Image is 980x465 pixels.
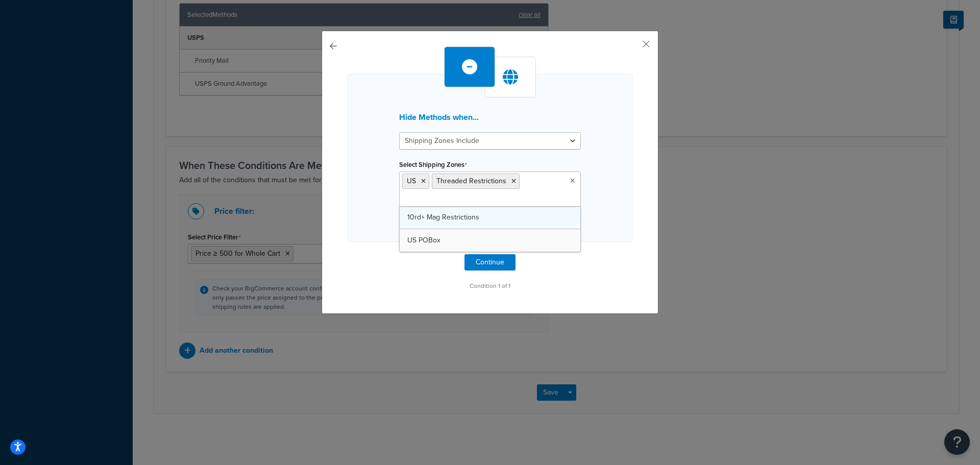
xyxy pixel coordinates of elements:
a: 10rd+ Mag Restrictions [400,206,580,229]
button: Continue [464,254,516,271]
span: US POBox [407,235,440,246]
p: Condition 1 of 1 [348,279,632,293]
span: US [407,176,416,186]
label: Select Shipping Zones [399,161,467,169]
a: US POBox [400,229,580,252]
span: 10rd+ Mag Restrictions [407,212,479,223]
h3: Hide Methods when... [399,113,581,122]
span: Threaded Restrictions [436,176,506,186]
